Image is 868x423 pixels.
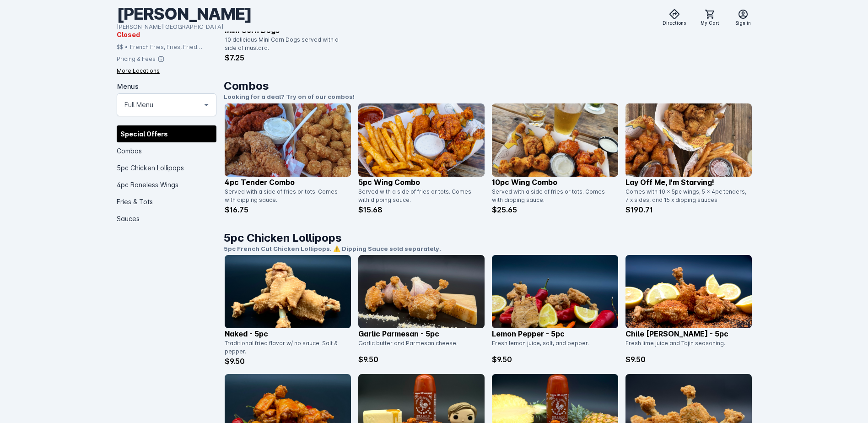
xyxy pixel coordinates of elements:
mat-select-trigger: Full Menu [124,99,153,110]
div: French Fries, Fries, Fried Chicken, Tots, Buffalo Wings, Chicken, Wings, Fried Pickles [130,43,216,51]
div: 10 delicious Mini Corn Dogs served with a side of mustard. [225,36,345,52]
img: catalog item [492,103,618,177]
div: Served with a side of fries or tots. Comes with dipping sauce. [492,188,613,204]
p: Naked - 5pc [225,328,351,339]
div: Fries & Tots [117,193,216,210]
p: Looking for a deal? Try on of our combos! [224,92,752,102]
img: catalog item [358,255,485,328]
p: $15.68 [358,204,485,215]
img: catalog item [358,103,485,177]
div: More Locations [117,66,160,75]
div: Pricing & Fees [117,54,156,63]
h1: Combos [224,78,752,94]
img: catalog item [225,103,351,177]
div: Served with a side of fries or tots. Comes with dipping sauce. [358,188,479,204]
p: Lemon Pepper - 5pc [492,328,618,339]
img: catalog item [625,255,752,328]
p: Lay off me, I'm starving! [625,177,752,188]
p: 5pc French Cut Chicken Lollipops. ⚠️ Dipping Sauce sold separately. [224,244,752,254]
p: $190.71 [625,204,752,215]
div: Served with a side of fries or tots. Comes with dipping sauce. [225,188,345,204]
img: catalog item [492,255,618,328]
p: 10pc Wing Combo [492,177,618,188]
p: $16.75 [225,204,351,215]
p: Garlic Parmesan - 5pc [358,328,485,339]
div: $$ [117,43,123,51]
div: Comes with 10 x 5pc wings, 5 x 4pc tenders, 7 x sides, and 15 x dipping sauces [625,188,746,204]
p: $9.50 [358,354,485,365]
img: catalog item [225,255,351,328]
span: Closed [117,29,140,39]
div: Garlic butter and Parmesan cheese. [358,339,479,354]
p: 5pc Wing Combo [358,177,485,188]
div: Fresh lemon juice, salt, and pepper. [492,339,613,354]
p: Chile [PERSON_NAME] - 5pc [625,328,752,339]
div: [PERSON_NAME][GEOGRAPHIC_DATA] [117,22,252,32]
p: $7.25 [225,52,351,63]
span: Directions [663,20,686,27]
div: Sauces [117,210,216,227]
p: $9.50 [225,356,351,367]
img: catalog item [625,103,752,177]
p: $9.50 [492,354,618,365]
div: Special Offers [117,125,216,142]
div: Fresh lime juice and Tajin seasoning. [625,339,746,354]
div: 4pc Boneless Wings [117,176,216,193]
div: • [125,43,128,51]
p: $25.65 [492,204,618,215]
div: Combos [117,142,216,159]
p: 4pc Tender Combo [225,177,351,188]
mat-label: Menus [117,82,139,90]
p: $9.50 [625,354,752,365]
div: [PERSON_NAME] [117,4,252,24]
div: 5pc Chicken Lollipops [117,159,216,176]
h1: 5pc Chicken Lollipops [224,230,752,246]
div: Traditional fried flavor w/ no sauce. Salt & pepper. [225,339,345,356]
